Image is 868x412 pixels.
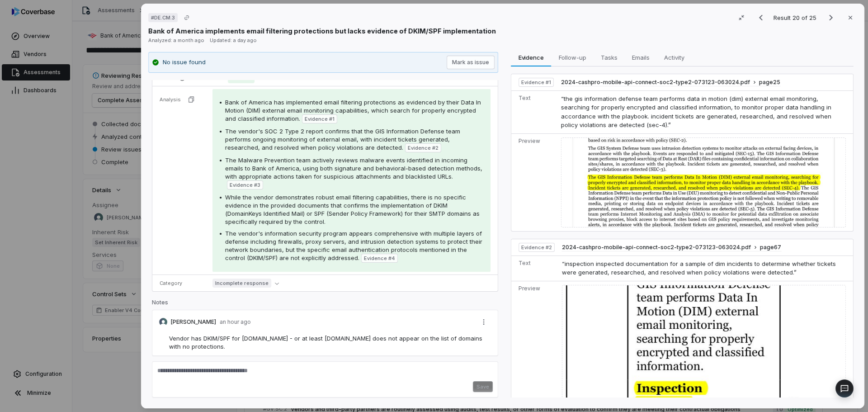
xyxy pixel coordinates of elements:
span: The vendor's SOC 2 Type 2 report confirms that the GIS Information Defense team performs ongoing ... [225,128,460,151]
span: # DE.CM.3 [151,14,175,21]
span: Evidence # 1 [521,79,551,86]
span: 2024-cashpro-mobile-api-connect-soc2-type2-073123-063024.pdf [562,244,751,251]
span: page 67 [760,244,781,251]
button: 2024-cashpro-mobile-api-connect-soc2-type2-073123-063024.pdfpage67 [562,244,781,251]
p: No issue found [163,58,206,67]
button: More actions [476,315,491,329]
span: page 25 [759,79,780,86]
button: Next result [822,12,840,23]
span: 2024-cashpro-mobile-api-connect-soc2-type2-073123-063024.pdf [561,79,750,86]
button: Previous result [752,12,770,23]
p: Category [160,280,202,287]
p: Result 20 of 25 [774,13,818,23]
span: Evidence # 1 [305,115,335,123]
span: The Malware Prevention team actively reviews malware events identified in incoming emails to Bank... [225,156,482,180]
img: 22c546c05a464e36aeb3db2eb851dd86_original.jpg_w1200.jpg [561,137,846,227]
span: Evidence # 3 [230,181,260,189]
td: Text [511,90,557,133]
span: Analyzed: a month ago [148,37,204,43]
span: The vendor's information security program appears comprehensive with multiple layers of defense i... [225,230,482,261]
span: Evidence # 2 [408,144,439,152]
span: Updated: a day ago [210,37,257,43]
span: Evidence # 4 [364,255,395,262]
td: Text [511,256,558,281]
button: 2024-cashpro-mobile-api-connect-soc2-type2-073123-063024.pdfpage25 [561,79,780,86]
span: Incomplete response [212,279,271,288]
td: Preview [511,133,557,231]
p: an hour ago [220,319,251,325]
span: Tasks [597,52,621,63]
span: Evidence [515,52,547,63]
span: Emails [628,52,653,63]
p: Notes [152,299,498,310]
span: Follow-up [555,52,590,63]
span: Activity [660,52,688,63]
span: Vendor has DKIM/SPF for [DOMAIN_NAME] - or at least [DOMAIN_NAME] does not appear on the list of ... [169,335,484,350]
span: “the gis information defense team performs data in motion (dim) external email monitoring, search... [561,95,831,129]
img: Sean Wozniak avatar [159,318,167,326]
button: Mark as issue [447,56,495,69]
span: “inspection inspected documentation for a sample of dim incidents to determine whether tickets we... [562,260,836,276]
p: Analysis [160,96,181,103]
span: Evidence # 2 [521,244,552,251]
span: While the vendor demonstrates robust email filtering capabilities, there is no specific evidence ... [225,194,480,225]
p: Bank of America implements email filtering protections but lacks evidence of DKIM/SPF implementation [148,26,496,36]
button: Copy link [179,9,195,26]
p: [PERSON_NAME] [171,319,216,325]
span: Bank of America has implemented email filtering protections as evidenced by their Data In Motion ... [225,99,481,122]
